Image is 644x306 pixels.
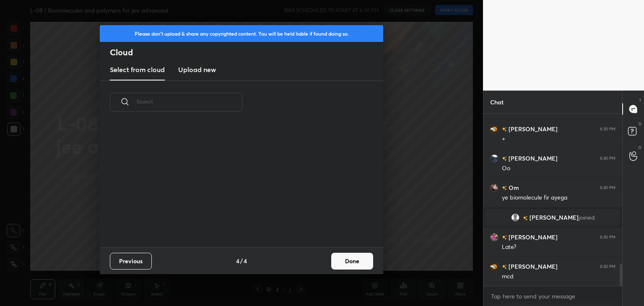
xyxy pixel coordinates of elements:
[110,47,383,58] h2: Cloud
[483,114,622,286] div: grid
[638,144,641,150] p: G
[244,257,247,265] h4: 4
[100,121,373,247] div: grid
[100,25,383,42] div: Please don't upload & share any copyrighted content. You will be held liable if found doing so.
[110,253,152,270] button: Previous
[639,97,641,104] p: T
[331,253,373,270] button: Done
[110,65,165,75] h3: Select from cloud
[639,121,641,127] p: D
[137,84,242,119] input: Search
[178,65,216,75] h3: Upload new
[240,257,243,265] h4: /
[483,91,510,113] p: Chat
[236,257,239,265] h4: 4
